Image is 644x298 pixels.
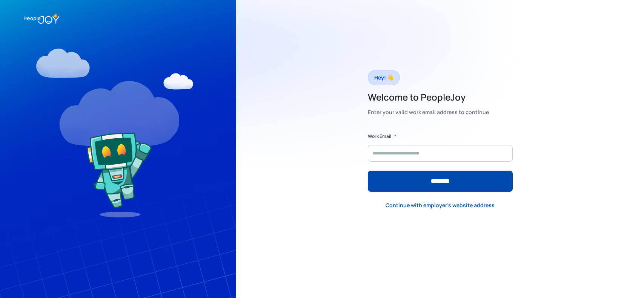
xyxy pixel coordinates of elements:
label: Work Email [368,133,391,140]
div: Continue with employer's website address [386,202,495,209]
a: Continue with employer's website address [380,197,501,213]
form: Form [368,133,513,192]
div: Enter your valid work email address to continue [368,107,489,118]
h2: Welcome to PeopleJoy [368,91,489,103]
div: Hey! 👋 [374,72,393,83]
